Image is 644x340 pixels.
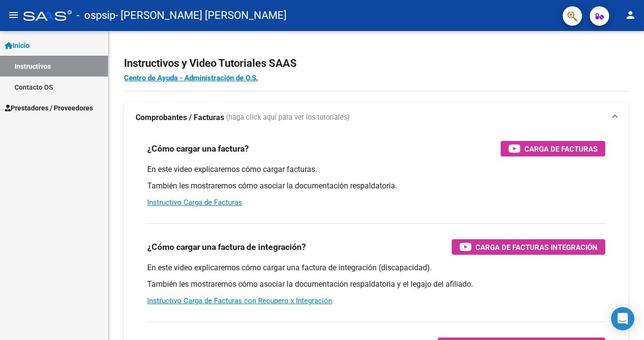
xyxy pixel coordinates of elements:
mat-icon: person [625,9,636,21]
p: También les mostraremos cómo asociar la documentación respaldatoria. [147,181,605,191]
a: Instructivo Carga de Facturas [147,198,242,207]
p: En este video explicaremos cómo cargar facturas. [147,164,605,175]
span: - [PERSON_NAME] [PERSON_NAME] [115,5,287,26]
span: Carga de Facturas Integración [475,241,598,253]
p: En este video explicaremos cómo cargar una factura de integración (discapacidad). [147,263,605,273]
h3: ¿Cómo cargar una factura de integración? [147,240,306,254]
a: Instructivo Carga de Facturas con Recupero x Integración [147,296,332,305]
button: Carga de Facturas Integración [452,239,605,255]
span: (haga click aquí para ver los tutoriales) [226,112,350,123]
span: Inicio [5,40,30,51]
span: - ospsip [77,5,115,26]
h2: Instructivos y Video Tutoriales SAAS [124,54,629,73]
button: Carga de Facturas [501,141,605,156]
a: Centro de Ayuda - Administración de O.S. [124,74,258,82]
span: Prestadores / Proveedores [5,103,93,113]
mat-expansion-panel-header: Comprobantes / Facturas (haga click aquí para ver los tutoriales) [124,102,629,133]
p: También les mostraremos cómo asociar la documentación respaldatoria y el legajo del afiliado. [147,279,605,290]
div: Open Intercom Messenger [611,307,634,330]
h3: ¿Cómo cargar una factura? [147,142,249,155]
span: Carga de Facturas [524,143,598,155]
strong: Comprobantes / Facturas [136,112,224,123]
mat-icon: menu [8,9,19,21]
